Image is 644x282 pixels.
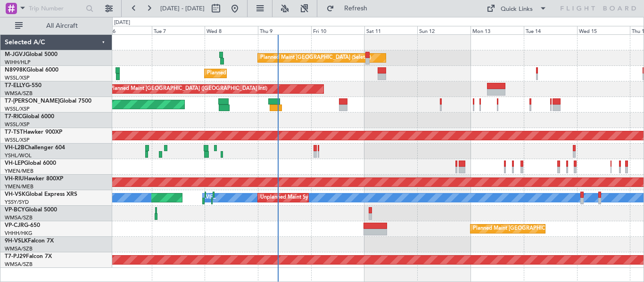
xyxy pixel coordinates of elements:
[5,74,30,81] a: WSSL/XSP
[473,222,630,236] div: Planned Maint [GEOGRAPHIC_DATA] ([GEOGRAPHIC_DATA] Intl)
[336,5,376,12] span: Refresh
[5,199,29,206] a: YSSY/SYD
[5,52,58,57] a: M-JGVJGlobal 5000
[260,191,376,205] div: Unplanned Maint Sydney ([PERSON_NAME] Intl)
[5,105,30,113] a: WSSL/XSP
[114,19,130,27] div: [DATE]
[29,1,83,16] input: Trip Number
[110,82,267,96] div: Planned Maint [GEOGRAPHIC_DATA] ([GEOGRAPHIC_DATA] Intl)
[258,26,311,34] div: Thu 9
[207,66,318,81] div: Planned Maint [GEOGRAPHIC_DATA] (Seletar)
[99,26,152,34] div: Mon 6
[5,129,23,135] span: T7-TST
[5,183,33,190] a: YMEN/MEB
[205,26,258,34] div: Wed 8
[5,254,26,259] span: T7-PJ29
[160,4,205,13] span: [DATE] - [DATE]
[5,168,33,175] a: YMEN/MEB
[5,223,40,228] a: VP-CJRG-650
[5,145,65,151] a: VH-L2BChallenger 604
[5,223,24,228] span: VP-CJR
[25,23,99,29] span: All Aircraft
[311,26,364,34] div: Fri 10
[5,254,52,259] a: T7-PJ29Falcon 7X
[524,26,577,34] div: Tue 14
[5,145,25,151] span: VH-L2B
[5,152,32,159] a: YSHL/WOL
[471,26,524,34] div: Mon 13
[205,191,216,205] div: MEL
[364,26,418,34] div: Sat 11
[5,59,31,66] a: WIHH/HLP
[5,176,63,182] a: VH-RIUHawker 800XP
[260,51,371,65] div: Planned Maint [GEOGRAPHIC_DATA] (Seletar)
[5,114,22,120] span: T7-RIC
[482,1,552,16] button: Quick Links
[5,214,33,221] a: WMSA/SZB
[5,161,24,166] span: VH-LEP
[5,238,54,244] a: 9H-VSLKFalcon 7X
[5,129,62,135] a: T7-TSTHawker 900XP
[5,238,28,244] span: 9H-VSLK
[5,192,25,197] span: VH-VSK
[5,90,33,97] a: WMSA/SZB
[5,83,41,89] a: T7-ELLYG-550
[5,207,57,213] a: VP-BCYGlobal 5000
[10,18,102,33] button: All Aircraft
[5,83,25,89] span: T7-ELLY
[501,5,533,14] div: Quick Links
[152,26,205,34] div: Tue 7
[5,192,77,197] a: VH-VSKGlobal Express XRS
[322,1,379,16] button: Refresh
[5,261,33,268] a: WMSA/SZB
[5,161,56,166] a: VH-LEPGlobal 6000
[5,245,33,252] a: WMSA/SZB
[5,137,30,144] a: WSSL/XSP
[5,52,25,57] span: M-JGVJ
[5,230,33,237] a: VHHH/HKG
[5,67,26,73] span: N8998K
[417,26,471,34] div: Sun 12
[5,114,54,120] a: T7-RICGlobal 6000
[577,26,630,34] div: Wed 15
[5,207,25,213] span: VP-BCY
[5,176,24,182] span: VH-RIU
[5,67,58,73] a: N8998KGlobal 6000
[5,121,30,128] a: WSSL/XSP
[5,98,59,104] span: T7-[PERSON_NAME]
[5,98,91,104] a: T7-[PERSON_NAME]Global 7500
